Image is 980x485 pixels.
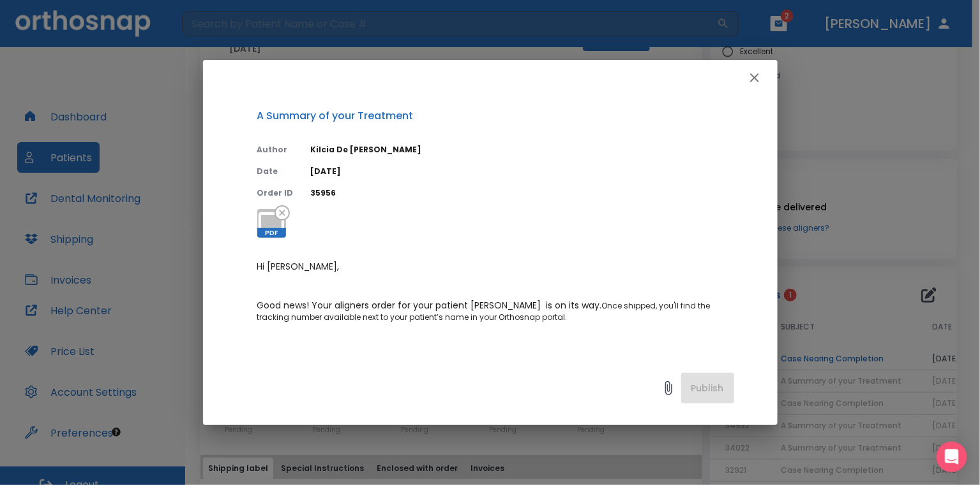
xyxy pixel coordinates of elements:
p: Author [257,144,296,156]
span: Good news! Your aligners order for your patient [PERSON_NAME] is on its way. [257,299,602,312]
span: PDF [257,228,286,238]
p: Once shipped, you'll find the tracking number available next to your patient’s name in your Ortho... [257,300,734,323]
p: Order ID [257,187,296,199]
div: Open Intercom Messenger [937,442,967,472]
p: Kilcia De [PERSON_NAME] [311,144,734,156]
p: A Summary of your Treatment [257,108,734,124]
p: We've attached a detailed Treatment Summary and instructions for IPR and attachments, for your re... [257,350,734,373]
span: Hi [PERSON_NAME], [257,260,340,273]
p: [DATE] [311,166,734,177]
p: 35956 [311,187,734,199]
p: Date [257,166,296,177]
